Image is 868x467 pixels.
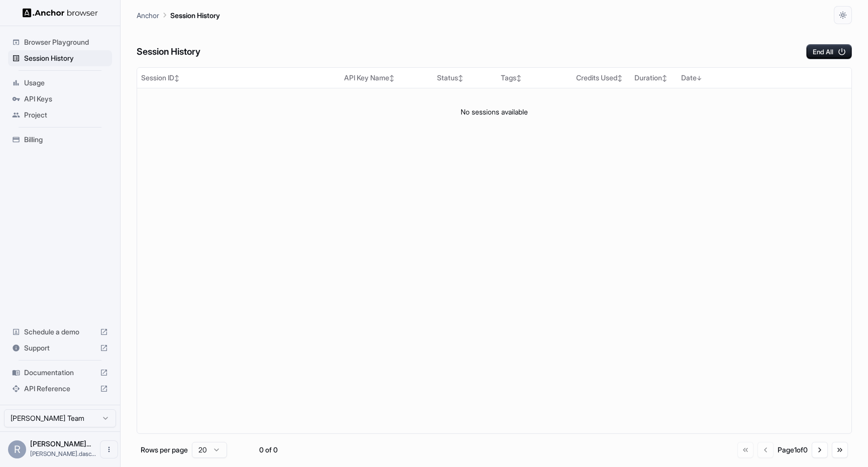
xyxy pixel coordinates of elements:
p: Session History [170,10,220,21]
span: Project [24,110,108,120]
button: Open menu [100,440,118,458]
span: API Reference [24,384,96,394]
span: Documentation [24,368,96,378]
span: Browser Playground [24,37,108,47]
span: ↕ [389,74,394,82]
div: Tags [501,73,568,83]
div: Session History [8,50,112,66]
span: ↕ [458,74,463,82]
p: Anchor [137,10,159,21]
div: R [8,440,26,458]
div: API Key Name [344,73,429,83]
div: Status [437,73,493,83]
div: API Keys [8,91,112,107]
h6: Session History [137,45,200,59]
span: API Keys [24,94,108,104]
span: Schedule a demo [24,327,96,337]
span: ↕ [617,74,622,82]
img: Anchor Logo [23,8,98,18]
div: Usage [8,75,112,91]
div: Billing [8,132,112,148]
span: Rostislav Dascal [30,439,91,448]
div: Schedule a demo [8,324,112,340]
div: Support [8,340,112,356]
div: Project [8,107,112,123]
div: Browser Playground [8,34,112,50]
span: Session History [24,53,108,63]
div: Page 1 of 0 [778,445,808,455]
div: Session ID [141,73,336,83]
button: End All [806,44,852,59]
span: Usage [24,78,108,88]
span: rostislav.dascal@gmail.com [30,450,96,457]
p: Rows per page [141,445,188,455]
div: API Reference [8,381,112,397]
span: ↓ [697,74,702,82]
nav: breadcrumb [137,10,220,21]
td: No sessions available [137,88,851,136]
div: Date [681,73,772,83]
div: Credits Used [576,73,626,83]
div: Duration [634,73,674,83]
div: Documentation [8,365,112,381]
span: Billing [24,135,108,145]
span: Support [24,343,96,353]
div: 0 of 0 [243,445,293,455]
span: ↕ [516,74,521,82]
span: ↕ [662,74,667,82]
span: ↕ [174,74,179,82]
